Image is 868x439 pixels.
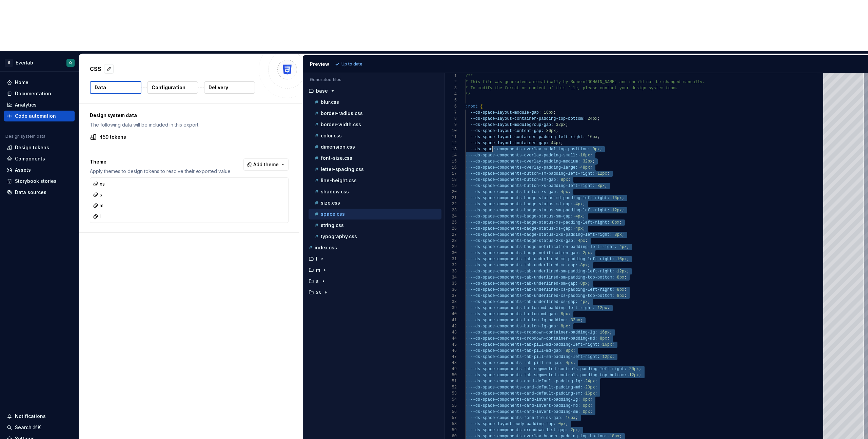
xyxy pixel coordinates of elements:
[609,330,612,335] span: ;
[445,244,457,250] div: 29
[309,132,441,139] button: color.css
[5,134,45,139] div: Design system data
[470,165,578,170] span: --ds-space-components-overlay-padding-large:
[470,342,592,347] span: --ds-space-components-tab-pill-md-padding-left-rig
[568,177,570,182] span: ;
[445,110,457,116] div: 7
[612,208,622,213] span: 12px
[470,312,558,317] span: --ds-space-components-button-md-gap:
[445,384,457,390] div: 52
[315,245,337,250] p: index.css
[592,159,595,164] span: ;
[568,190,570,194] span: ;
[470,324,558,329] span: --ds-space-components-button-lg-gap:
[612,342,614,347] span: ;
[445,348,457,354] div: 46
[470,129,544,133] span: --ds-space-layout-content-gap:
[580,165,590,170] span: 48px
[321,167,364,172] p: letter-spacing.css
[152,84,185,91] p: Configuration
[602,355,612,359] span: 12px
[445,323,457,329] div: 42
[627,269,629,274] span: ;
[4,111,75,121] a: Code automation
[445,152,457,158] div: 14
[445,372,457,378] div: 50
[321,99,339,105] p: blur.css
[617,275,624,280] span: 8px
[243,158,289,171] button: Add theme
[15,189,46,196] div: Data sources
[4,165,75,175] a: Assets
[600,330,610,335] span: 16px
[585,379,595,384] span: 24px
[602,342,612,347] span: 16px
[470,361,563,365] span: --ds-space-components-tab-pill-sm-gap:
[619,245,627,249] span: 4px
[470,153,578,158] span: --ds-space-components-overlay-padding-small:
[592,355,600,359] span: ht:
[592,275,614,280] span: p-bottom:
[445,195,457,201] div: 21
[590,153,592,158] span: ;
[445,329,457,336] div: 43
[466,86,585,91] span: * To modify the format or content of this file, p
[253,161,279,168] span: Add theme
[309,110,441,117] button: border-radius.css
[570,318,580,323] span: 32px
[445,293,457,299] div: 37
[612,355,614,359] span: ;
[556,122,566,127] span: 32px
[592,342,600,347] span: ht:
[588,263,590,268] span: ;
[445,171,457,177] div: 17
[90,168,232,175] p: Apply themes to design tokens to resolve their exported value.
[592,367,627,371] span: ng-left-right:
[310,61,329,68] div: Preview
[15,424,41,431] div: Search ⌘K
[4,142,75,153] a: Design tokens
[309,188,441,195] button: shadow.css
[470,355,592,359] span: --ds-space-components-tab-pill-sm-padding-left-rig
[585,80,705,84] span: [DOMAIN_NAME] and should not be changed manually.
[578,238,585,243] span: 4px
[592,373,627,378] span: ng-top-bottom:
[445,177,457,183] div: 18
[470,318,568,323] span: --ds-space-components-button-lg-padding:
[614,232,622,237] span: 8px
[592,330,597,335] span: g:
[4,77,75,88] a: Home
[95,84,106,91] p: Data
[445,342,457,348] div: 45
[470,110,541,115] span: --ds-space-layout-module-gap:
[445,311,457,317] div: 40
[309,222,441,229] button: string.css
[575,226,583,231] span: 4px
[470,257,592,262] span: --ds-space-components-tab-underlined-md-padding-le
[470,245,592,249] span: --ds-space-components-badge-notification-padding-l
[445,378,457,384] div: 51
[470,238,575,243] span: --ds-space-components-badge-status-2xs-gap:
[583,251,590,255] span: 2px
[445,256,457,262] div: 31
[470,171,592,176] span: --ds-space-components-button-sm-padding-left-right
[585,238,587,243] span: ;
[309,199,441,207] button: size.css
[306,244,441,251] button: index.css
[209,84,228,91] p: Delivery
[321,178,357,183] p: line-height.css
[470,293,592,298] span: --ds-space-components-tab-underlined-xs-padding-to
[583,214,585,219] span: ;
[445,360,457,366] div: 48
[588,281,590,286] span: ;
[15,178,57,185] div: Storybook stories
[544,110,553,115] span: 16px
[316,290,321,295] p: xs
[4,411,75,422] button: Notifications
[69,60,72,65] div: Q
[445,207,457,213] div: 23
[4,153,75,164] a: Components
[445,91,457,97] div: 4
[592,196,609,201] span: -right:
[445,287,457,293] div: 36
